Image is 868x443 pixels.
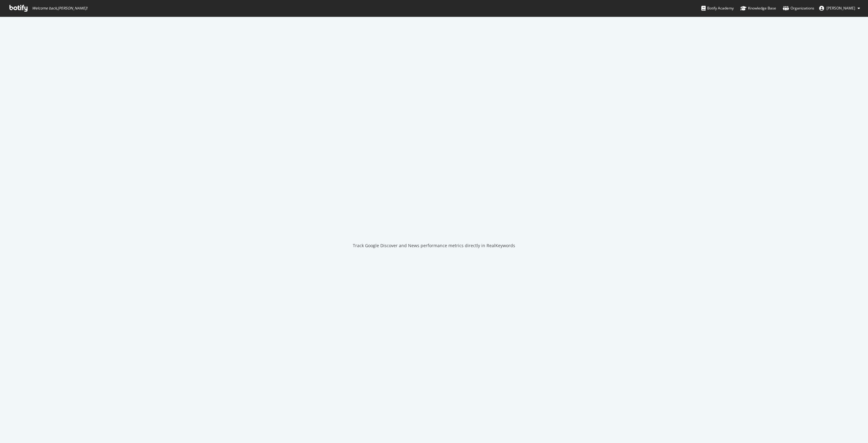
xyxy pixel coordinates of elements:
[412,211,456,233] div: animation
[32,6,87,11] span: Welcome back, [PERSON_NAME] !
[814,3,865,13] button: [PERSON_NAME]
[353,243,515,249] div: Track Google Discover and News performance metrics directly in RealKeywords
[740,5,776,11] div: Knowledge Base
[783,5,814,11] div: Organizations
[826,5,855,11] span: David Drey
[701,5,734,11] div: Botify Academy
